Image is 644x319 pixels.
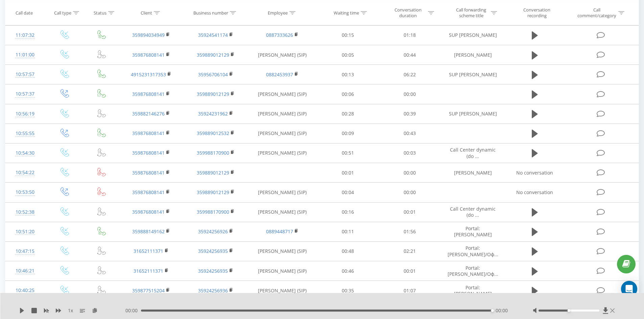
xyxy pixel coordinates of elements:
[379,202,441,222] td: 00:01
[390,7,426,19] div: Conversation duration
[317,241,379,261] td: 00:48
[317,25,379,45] td: 00:15
[12,264,38,277] div: 10:46:21
[248,124,317,143] td: [PERSON_NAME] (SIP)
[248,104,317,124] td: [PERSON_NAME] (SIP)
[317,281,379,300] td: 00:35
[317,45,379,65] td: 00:05
[379,222,441,241] td: 01:56
[132,228,165,235] a: 359888149162
[317,261,379,281] td: 00:46
[268,10,288,16] div: Employee
[317,143,379,163] td: 00:51
[132,32,165,38] a: 359894034949
[440,65,505,84] td: SUP [PERSON_NAME]
[379,163,441,183] td: 00:00
[317,104,379,124] td: 00:28
[132,209,165,215] a: 359876808141
[198,287,228,294] a: 35924256936
[516,169,553,176] span: No conversation
[198,110,228,117] a: 35924231962
[197,52,229,58] a: 359889012129
[379,183,441,202] td: 00:00
[516,189,553,195] span: No conversation
[12,107,38,121] div: 10:56:19
[132,130,165,136] a: 359876808141
[248,183,317,202] td: [PERSON_NAME] (SIP)
[440,25,505,45] td: SUP [PERSON_NAME]
[198,248,228,254] a: 35924256935
[248,84,317,104] td: [PERSON_NAME] (SIP)
[317,124,379,143] td: 00:09
[248,143,317,163] td: [PERSON_NAME] (SIP)
[132,189,165,195] a: 359876808141
[248,281,317,300] td: [PERSON_NAME] (SIP)
[248,261,317,281] td: [PERSON_NAME] (SIP)
[379,25,441,45] td: 01:18
[450,206,496,218] span: Call Center dynamic (do ...
[125,307,141,314] span: 00:00
[453,7,489,19] div: Call forwarding scheme title
[12,166,38,179] div: 10:54:22
[317,65,379,84] td: 00:13
[568,309,570,312] div: Accessibility label
[94,10,106,16] div: Status
[317,183,379,202] td: 00:04
[379,143,441,163] td: 00:03
[248,241,317,261] td: [PERSON_NAME] (SIP)
[198,32,228,38] a: 35924541174
[12,245,38,258] div: 10:47:15
[134,248,163,254] a: 31652111371
[198,71,228,78] a: 35956706104
[54,10,71,16] div: Call type
[12,186,38,199] div: 10:53:50
[440,163,505,183] td: [PERSON_NAME]
[379,65,441,84] td: 06:22
[440,281,505,300] td: Portal: [PERSON_NAME]
[317,222,379,241] td: 00:11
[266,32,293,38] a: 0887333626
[317,202,379,222] td: 00:16
[379,261,441,281] td: 00:01
[132,150,165,156] a: 359876808141
[440,222,505,241] td: Portal: [PERSON_NAME]
[12,48,38,61] div: 11:01:00
[131,71,166,78] a: 4915231317353
[515,7,559,19] div: Conversation recording
[132,52,165,58] a: 359876808141
[12,68,38,81] div: 10:57:57
[379,84,441,104] td: 00:00
[12,29,38,42] div: 11:07:32
[198,228,228,235] a: 35924256926
[621,281,637,297] div: Open Intercom Messenger
[266,71,293,78] a: 0882453937
[448,265,498,277] span: Portal: [PERSON_NAME]/Оф...
[12,87,38,101] div: 10:57:37
[197,189,229,195] a: 359889012129
[132,110,165,117] a: 359882146276
[132,169,165,176] a: 359876808141
[379,45,441,65] td: 00:44
[266,228,293,235] a: 0889448717
[134,268,163,274] a: 31652111371
[141,10,152,16] div: Client
[12,206,38,219] div: 10:52:38
[12,127,38,140] div: 10:55:55
[12,284,38,297] div: 10:40:25
[440,45,505,65] td: [PERSON_NAME]
[248,45,317,65] td: [PERSON_NAME] (SIP)
[132,287,165,294] a: 359877515204
[450,147,496,159] span: Call Center dynamic (do ...
[379,124,441,143] td: 00:43
[248,202,317,222] td: [PERSON_NAME] (SIP)
[317,163,379,183] td: 00:01
[132,91,165,97] a: 359876808141
[197,150,229,156] a: 359988170900
[491,309,494,312] div: Accessibility label
[334,10,359,16] div: Waiting time
[12,147,38,160] div: 10:54:30
[12,225,38,238] div: 10:51:20
[440,104,505,124] td: SUP [PERSON_NAME]
[197,209,229,215] a: 359988170900
[448,245,498,257] span: Portal: [PERSON_NAME]/Оф...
